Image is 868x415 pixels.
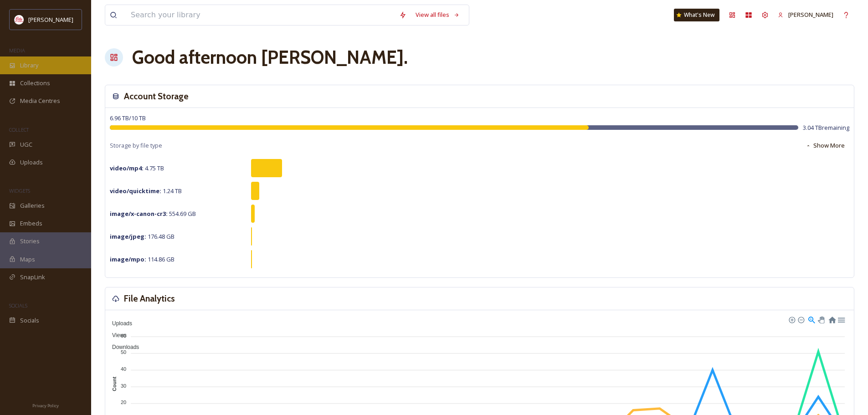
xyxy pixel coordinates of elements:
tspan: 50 [121,349,126,355]
div: Zoom In [788,316,795,323]
tspan: 30 [121,383,126,389]
input: Search your library [126,5,395,25]
span: 3.04 TB remaining [803,123,849,132]
div: Menu [837,315,845,323]
span: SOCIALS [9,302,27,309]
span: SnapLink [20,273,45,282]
span: 114.86 GB [110,255,175,263]
span: Collections [20,79,50,87]
h1: Good afternoon [PERSON_NAME] . [132,44,408,71]
span: Downloads [105,344,139,350]
strong: image/jpeg : [110,232,146,241]
strong: image/mpo : [110,255,146,263]
div: Selection Zoom [807,315,815,323]
span: UGC [20,140,32,149]
span: 176.48 GB [110,232,175,241]
span: Library [20,61,38,70]
span: [PERSON_NAME] [28,15,73,24]
strong: image/x-canon-cr3 : [110,210,168,218]
a: [PERSON_NAME] [773,6,838,24]
span: Embeds [20,219,42,228]
div: Zoom Out [797,316,804,323]
span: Galleries [20,201,45,210]
div: Reset Zoom [828,315,836,323]
span: Stories [20,237,40,246]
button: Show More [801,137,849,154]
span: Socials [20,316,39,325]
span: WIDGETS [9,187,30,194]
span: 4.75 TB [110,164,164,172]
text: Count [112,377,117,391]
strong: video/mp4 : [110,164,144,172]
a: Privacy Policy [32,400,59,410]
span: 6.96 TB / 10 TB [110,114,146,122]
span: Media Centres [20,97,60,105]
span: Privacy Policy [32,403,59,409]
tspan: 60 [121,333,126,338]
span: COLLECT [9,126,29,133]
strong: video/quicktime : [110,187,161,195]
a: View all files [411,6,464,24]
span: Uploads [20,158,43,167]
span: MEDIA [9,47,25,54]
a: What's New [674,9,719,21]
div: Panning [818,317,823,322]
span: Storage by file type [110,141,162,150]
span: Maps [20,255,35,264]
span: 1.24 TB [110,187,182,195]
span: Uploads [105,320,132,327]
h3: Account Storage [124,90,189,103]
span: Views [105,332,127,338]
tspan: 20 [121,400,126,405]
span: 554.69 GB [110,210,196,218]
img: images%20(1).png [15,15,24,24]
h3: File Analytics [124,292,175,305]
tspan: 40 [121,366,126,372]
span: [PERSON_NAME] [788,10,833,19]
